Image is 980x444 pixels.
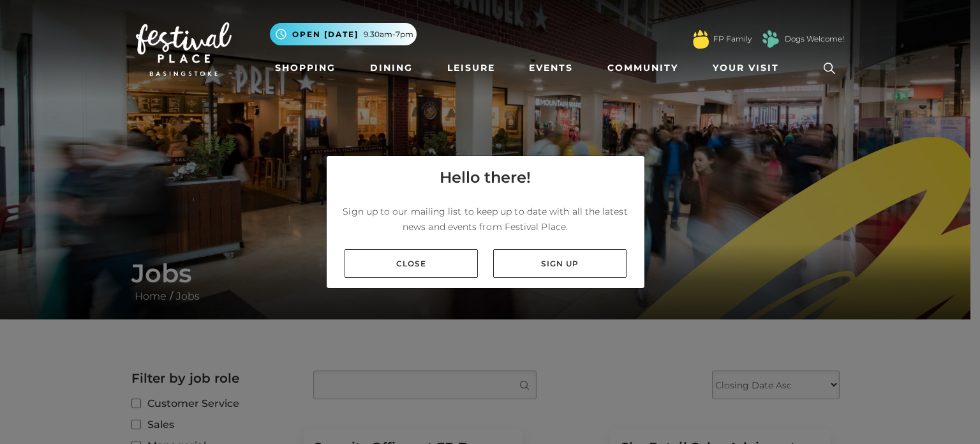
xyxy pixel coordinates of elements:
a: Close [345,249,478,278]
span: Open [DATE] [292,29,359,40]
a: FP Family [713,33,752,45]
p: Sign up to our mailing list to keep up to date with all the latest news and events from Festival ... [337,204,634,234]
a: Sign up [493,249,627,278]
a: Leisure [442,56,500,80]
button: Open [DATE] 9.30am-7pm [270,23,417,45]
span: 9.30am-7pm [364,29,413,40]
a: Community [602,56,683,80]
h4: Hello there! [440,166,531,189]
a: Dogs Welcome! [785,33,844,45]
a: Dining [365,56,418,80]
a: Events [524,56,578,80]
a: Your Visit [708,56,791,80]
img: Festival Place Logo [136,22,232,76]
span: Your Visit [713,61,779,75]
a: Shopping [270,56,341,80]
